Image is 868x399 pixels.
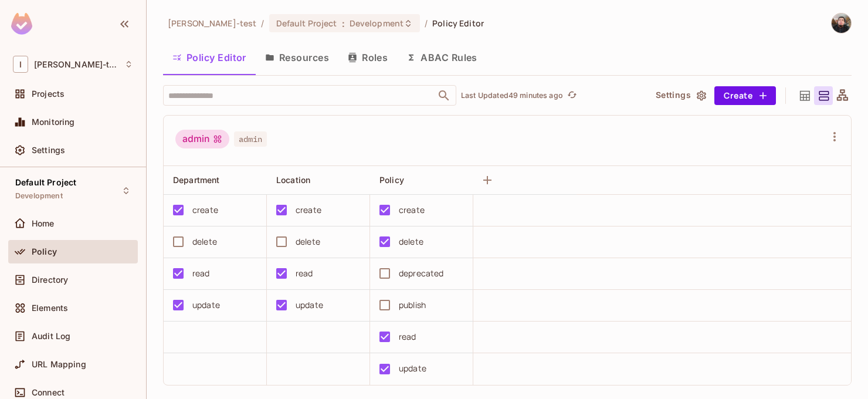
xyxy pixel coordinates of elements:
[379,175,404,185] span: Policy
[192,299,220,312] div: update
[32,275,68,285] span: Directory
[276,175,310,185] span: Location
[436,87,452,104] button: Open
[173,175,220,185] span: Department
[651,86,710,105] button: Settings
[338,43,397,72] button: Roles
[341,19,345,28] span: :
[234,131,267,147] span: admin
[32,89,65,99] span: Projects
[256,43,338,72] button: Resources
[15,191,63,201] span: Development
[461,91,563,100] p: Last Updated 49 minutes ago
[397,43,487,72] button: ABAC Rules
[32,388,65,397] span: Connect
[399,267,444,280] div: deprecated
[399,330,416,343] div: read
[32,117,75,127] span: Monitoring
[13,56,28,73] span: I
[350,18,404,29] span: Development
[714,86,776,105] button: Create
[192,267,210,280] div: read
[399,204,425,217] div: create
[15,178,76,187] span: Default Project
[296,267,313,280] div: read
[565,89,579,103] button: refresh
[563,89,579,103] span: Click to refresh data
[432,18,484,29] span: Policy Editor
[175,130,229,148] div: admin
[399,235,423,248] div: delete
[32,332,70,341] span: Audit Log
[296,299,323,312] div: update
[832,13,851,33] img: Ignacio Suarez
[32,360,86,369] span: URL Mapping
[399,362,426,375] div: update
[192,204,218,217] div: create
[32,247,57,256] span: Policy
[32,219,55,228] span: Home
[425,18,428,29] li: /
[34,60,118,69] span: Workspace: Ignacio-test
[399,299,426,312] div: publish
[296,235,320,248] div: delete
[296,204,321,217] div: create
[163,43,256,72] button: Policy Editor
[192,235,217,248] div: delete
[11,13,32,35] img: SReyMgAAAABJRU5ErkJggg==
[261,18,264,29] li: /
[32,303,68,313] span: Elements
[567,90,577,102] span: refresh
[32,146,65,155] span: Settings
[168,18,256,29] span: the active workspace
[276,18,337,29] span: Default Project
